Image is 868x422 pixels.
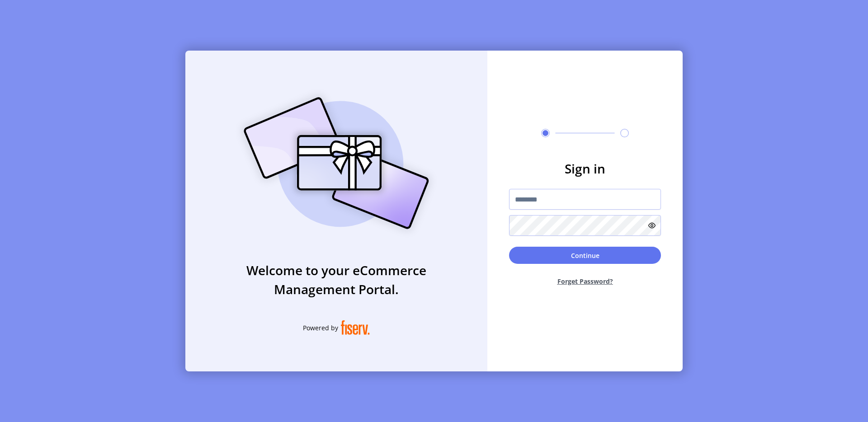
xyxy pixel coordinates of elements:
[509,269,661,293] button: Forget Password?
[509,247,661,264] button: Continue
[230,87,443,239] img: card_Illustration.svg
[509,159,661,178] h3: Sign in
[185,261,487,299] h3: Welcome to your eCommerce Management Portal.
[303,323,338,333] span: Powered by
